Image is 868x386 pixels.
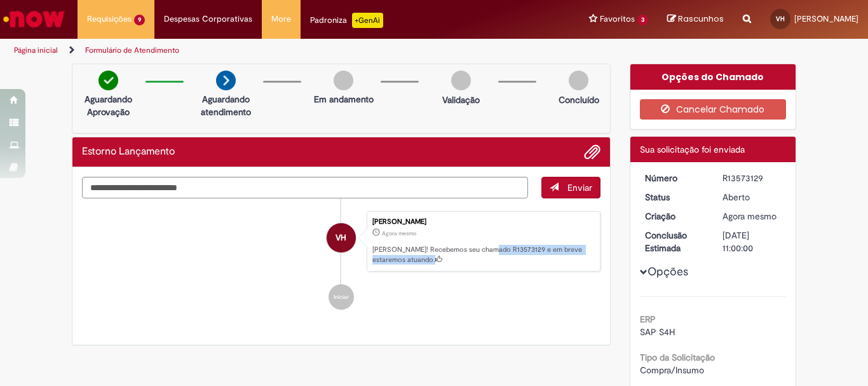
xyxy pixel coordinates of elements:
button: Enviar [541,177,600,198]
img: img-circle-grey.png [569,71,588,90]
span: VH [776,15,785,23]
time: 27/09/2025 14:19:56 [382,230,416,237]
p: Em andamento [314,93,374,106]
span: Compra/Insumo [640,364,704,376]
div: Opções do Chamado [630,64,796,90]
a: Formulário de Atendimento [85,45,179,55]
img: ServiceNow [1,6,67,32]
p: Concluído [559,93,599,106]
img: img-circle-grey.png [451,71,471,90]
time: 27/09/2025 14:19:56 [722,210,776,222]
a: Rascunhos [667,13,724,25]
div: Aberto [722,191,782,203]
span: Agora mesmo [382,230,416,237]
p: Aguardando Aprovação [78,93,139,118]
span: [PERSON_NAME] [794,13,858,24]
div: Padroniza [310,13,383,28]
p: Aguardando atendimento [195,93,257,118]
p: [PERSON_NAME]! Recebemos seu chamado R13573129 e em breve estaremos atuando. [372,245,593,265]
dt: Status [635,191,714,203]
button: Adicionar anexos [584,144,600,160]
span: VH [336,223,346,253]
img: img-circle-grey.png [334,71,353,90]
span: 3 [637,15,648,25]
span: Agora mesmo [722,210,776,222]
span: Requisições [87,13,132,25]
ul: Histórico de tíquete [82,198,600,323]
ul: Trilhas de página [10,39,569,62]
button: Cancelar Chamado [640,99,787,120]
textarea: Digite sua mensagem aqui... [82,177,528,198]
dt: Número [635,172,714,184]
a: Página inicial [14,45,58,55]
div: 27/09/2025 14:19:56 [722,210,782,223]
span: 9 [134,15,145,25]
div: Vitória Haro [327,223,356,252]
span: SAP S4H [640,326,675,338]
span: Sua solicitação foi enviada [640,144,745,155]
b: Tipo da Solicitação [640,352,715,363]
span: Enviar [567,182,592,193]
img: arrow-next.png [216,71,236,90]
div: R13573129 [722,172,782,184]
dt: Criação [635,210,714,223]
dt: Conclusão Estimada [635,229,714,254]
span: More [271,13,291,25]
div: [PERSON_NAME] [372,218,593,226]
span: Rascunhos [678,13,724,25]
p: +GenAi [352,13,383,28]
img: check-circle-green.png [98,71,118,90]
h2: Estorno Lançamento Histórico de tíquete [82,146,175,158]
li: Vitória Haro [82,211,600,272]
b: ERP [640,314,656,325]
span: Despesas Corporativas [164,13,252,25]
p: Validação [442,93,480,106]
span: Favoritos [600,13,635,25]
div: [DATE] 11:00:00 [722,229,782,254]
